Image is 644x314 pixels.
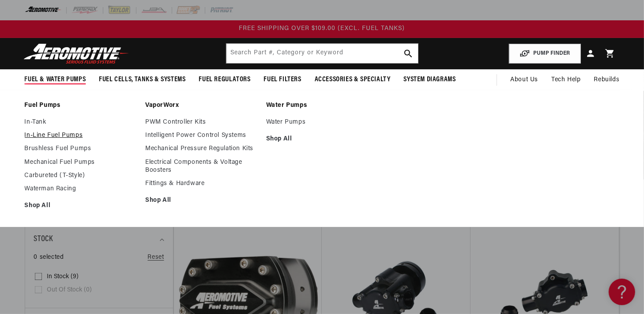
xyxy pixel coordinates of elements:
[266,118,378,126] a: Water Pumps
[34,227,164,253] summary: Stock (0 selected)
[25,145,137,153] a: Brushless Fuel Pumps
[404,75,456,84] span: System Diagrams
[399,44,418,63] button: search button
[25,75,86,84] span: Fuel & Water Pumps
[25,102,137,110] a: Fuel Pumps
[145,145,257,153] a: Mechanical Pressure Regulation Kits
[145,197,257,204] a: Shop All
[266,102,378,110] a: Water Pumps
[34,253,64,262] span: 0 selected
[264,75,301,84] span: Fuel Filters
[145,159,257,174] a: Electrical Components & Voltage Boosters
[257,69,308,90] summary: Fuel Filters
[25,132,137,140] a: In-Line Fuel Pumps
[25,185,137,193] a: Waterman Racing
[145,180,257,188] a: Fittings & Hardware
[47,273,79,281] span: In stock (9)
[308,69,397,90] summary: Accessories & Specialty
[18,69,93,90] summary: Fuel & Water Pumps
[145,132,257,140] a: Intelligent Power Control Systems
[397,69,463,90] summary: System Diagrams
[145,118,257,126] a: PWM Controller Kits
[47,286,92,294] span: Out of stock (0)
[99,75,185,84] span: Fuel Cells, Tanks & Systems
[509,44,581,64] button: PUMP FINDER
[239,25,405,32] span: FREE SHIPPING OVER $109.00 (EXCL. FUEL TANKS)
[545,69,587,91] summary: Tech Help
[34,233,53,246] span: Stock
[25,172,137,180] a: Carbureted (T-Style)
[92,69,192,90] summary: Fuel Cells, Tanks & Systems
[266,135,378,143] a: Shop All
[21,43,132,64] img: Aeromotive
[148,253,164,262] a: Reset
[315,75,391,84] span: Accessories & Specialty
[145,102,257,110] a: VaporWorx
[192,69,257,90] summary: Fuel Regulators
[588,69,626,91] summary: Rebuilds
[199,75,251,84] span: Fuel Regulators
[504,69,545,91] a: About Us
[226,44,418,63] input: Search by Part Number, Category or Keyword
[25,118,137,126] a: In-Tank
[594,75,620,85] span: Rebuilds
[510,76,538,83] span: About Us
[551,75,580,85] span: Tech Help
[25,202,137,210] a: Shop All
[25,159,137,166] a: Mechanical Fuel Pumps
